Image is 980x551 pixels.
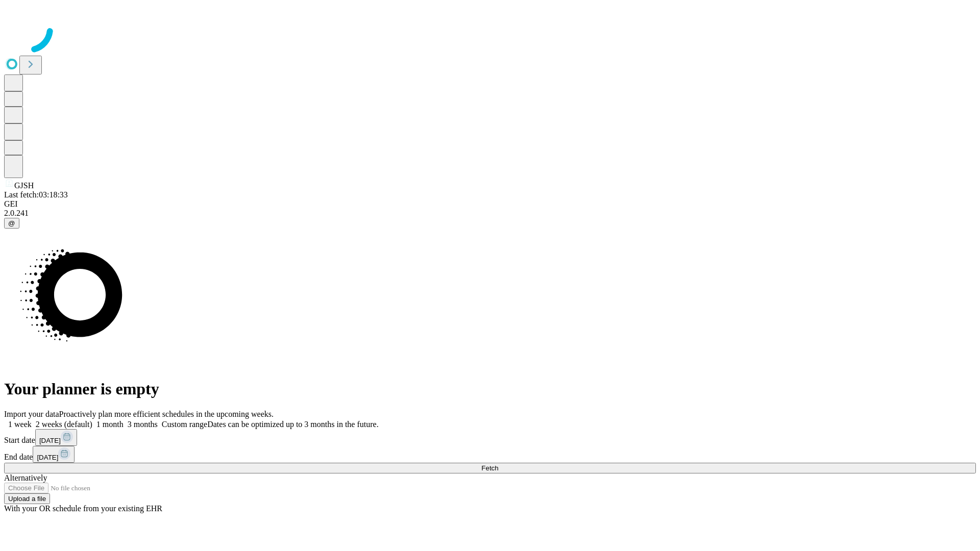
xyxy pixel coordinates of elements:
[33,446,75,463] button: [DATE]
[4,493,50,504] button: Upload a file
[4,463,976,473] button: Fetch
[14,181,34,190] span: GJSH
[207,420,378,429] span: Dates can be optimized up to 3 months in the future.
[4,473,47,482] span: Alternatively
[96,420,124,429] span: 1 month
[4,199,976,209] div: GEI
[162,420,207,429] span: Custom range
[4,410,59,418] span: Import your data
[8,420,32,429] span: 1 week
[4,429,976,446] div: Start date
[4,380,976,398] h1: Your planner is empty
[36,420,92,429] span: 2 weeks (default)
[39,437,61,444] span: [DATE]
[481,464,498,472] span: Fetch
[4,446,976,463] div: End date
[4,209,976,218] div: 2.0.241
[35,429,77,446] button: [DATE]
[4,504,162,513] span: With your OR schedule from your existing EHR
[59,410,274,418] span: Proactively plan more efficient schedules in the upcoming weeks.
[8,219,15,227] span: @
[4,218,19,229] button: @
[37,454,58,461] span: [DATE]
[128,420,158,429] span: 3 months
[4,190,68,199] span: Last fetch: 03:18:33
